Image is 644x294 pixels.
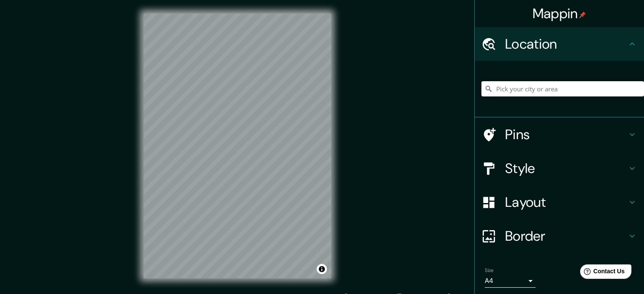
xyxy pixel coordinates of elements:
[505,36,627,52] h4: Location
[475,27,644,61] div: Location
[317,264,327,274] button: Toggle attribution
[569,261,635,285] iframe: Help widget launcher
[505,228,627,245] h4: Border
[475,118,644,151] div: Pins
[505,126,627,143] h4: Pins
[579,11,586,18] img: pin-icon.png
[475,219,644,253] div: Border
[144,14,331,278] canvas: Map
[485,267,494,274] label: Size
[505,194,627,211] h4: Layout
[481,81,644,96] input: Pick your city or area
[475,185,644,219] div: Layout
[485,274,536,288] div: A4
[533,5,586,22] h4: Mappin
[505,160,627,177] h4: Style
[475,151,644,185] div: Style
